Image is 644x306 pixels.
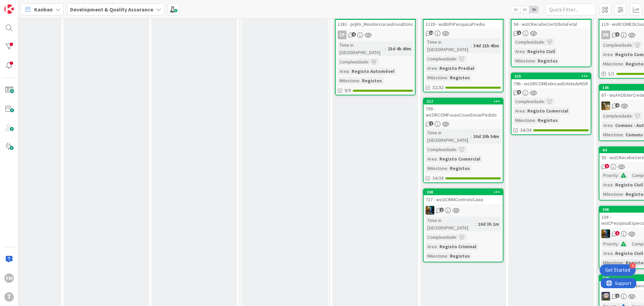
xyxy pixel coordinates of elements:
[632,41,633,49] span: :
[426,243,437,250] div: Area
[423,98,503,183] a: 317799 - wsSIRCOMFusaoCisaoEnviarPedidoTime in [GEOGRAPHIC_DATA]:30d 20h 54mComplexidade:Area:Reg...
[601,172,618,179] div: Priority
[618,172,619,179] span: :
[514,107,525,115] div: Area
[437,243,438,250] span: :
[4,4,14,14] img: Visit kanbanzone.com
[601,181,612,188] div: Area
[623,131,624,138] span: :
[426,252,447,260] div: Milestone
[424,20,503,29] div: 1139 - wsBUPiPesquisaPredio
[447,74,448,81] span: :
[4,273,14,283] div: FM
[426,155,437,163] div: Area
[514,57,535,64] div: Milestone
[426,165,447,172] div: Milestone
[632,112,633,120] span: :
[4,292,14,302] div: T
[535,117,536,124] span: :
[70,6,153,13] b: Development & Quality Assurance
[447,165,448,172] span: :
[424,189,503,195] div: 308
[432,175,443,182] span: 34/34
[349,68,350,75] span: :
[338,41,385,56] div: Time in [GEOGRAPHIC_DATA]
[526,107,570,115] div: Registo Comercial
[423,188,503,262] a: 308727 - wsSICRIMControloCaixaJCTime in [GEOGRAPHIC_DATA]:10d 3h 1mComplexidade:Area:Registo Crim...
[424,206,503,215] div: JC
[368,58,369,65] span: :
[601,190,623,198] div: Milestone
[526,48,557,55] div: Registo Civil
[426,38,471,53] div: Time in [GEOGRAPHIC_DATA]
[475,220,476,228] span: :
[448,252,472,260] div: Registos
[338,77,359,84] div: Milestone
[520,6,529,13] span: 2x
[515,74,591,79] div: 315
[426,55,456,62] div: Complexidade
[612,122,613,129] span: :
[612,250,613,257] span: :
[424,104,503,119] div: 799 - wsSIRCOMFusaoCisaoEnviarPedido
[385,45,386,52] span: :
[520,127,531,134] span: 34/34
[512,14,591,29] div: 30294 - wsICRecebeCertObitoFetal
[427,190,503,194] div: 308
[601,112,632,120] div: Complexidade
[426,64,437,72] div: Area
[511,73,591,135] a: 315796 - wsSIRCOMExtincaoEntidadeNSRComplexidade:Area:Registo ComercialMilestone:Registos34/34
[437,155,438,163] span: :
[476,220,501,228] div: 10d 3h 1m
[623,259,624,266] span: :
[601,101,610,110] img: JC
[601,259,623,266] div: Milestone
[423,13,503,92] a: 2551139 - wsBUPiPesquisaPredioTime in [GEOGRAPHIC_DATA]:34d 21h 45mComplexidade:Area:Registo Pred...
[601,292,610,301] img: LS
[335,13,416,95] a: 3681281 - prjRA_MonitorizacaoEnviaDUAsCPTime in [GEOGRAPHIC_DATA]:23d 4h 40mComplexidade:Area:Reg...
[426,233,456,241] div: Complexidade
[525,107,526,115] span: :
[618,240,619,248] span: :
[623,60,624,68] span: :
[448,165,472,172] div: Registos
[471,133,472,140] span: :
[426,129,471,144] div: Time in [GEOGRAPHIC_DATA]
[536,57,559,64] div: Registos
[511,13,591,67] a: 30294 - wsICRecebeCertObitoFetalComplexidade:Area:Registo CivilMilestone:Registos
[529,6,538,13] span: 3x
[601,31,610,39] div: RB
[336,14,415,29] div: 3681281 - prjRA_MonitorizacaoEnviaDUAs
[472,42,501,49] div: 34d 21h 45m
[601,240,618,248] div: Priority
[448,74,472,81] div: Registos
[512,73,591,79] div: 315
[424,189,503,204] div: 308727 - wsSICRIMControloCaixa
[360,77,384,84] div: Registos
[514,38,544,46] div: Complexidade
[615,32,620,37] span: 9
[544,38,545,46] span: :
[359,77,360,84] span: :
[350,68,396,75] div: Registo Automóvel
[429,31,433,35] span: 12
[517,90,521,94] span: 5
[612,51,613,58] span: :
[535,57,536,64] span: :
[544,98,545,105] span: :
[424,14,503,29] div: 2551139 - wsBUPiPesquisaPredio
[432,84,443,91] span: 32/32
[623,190,624,198] span: :
[517,31,521,35] span: 1
[612,181,613,188] span: :
[512,20,591,29] div: 94 - wsICRecebeCertObitoFetal
[456,146,457,153] span: :
[424,98,503,119] div: 317799 - wsSIRCOMFusaoCisaoEnviarPedido
[336,31,415,39] div: CP
[601,131,623,138] div: Milestone
[601,122,612,129] div: Area
[545,3,596,15] input: Quick Filter...
[426,74,447,81] div: Milestone
[427,99,503,104] div: 317
[615,294,620,298] span: 2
